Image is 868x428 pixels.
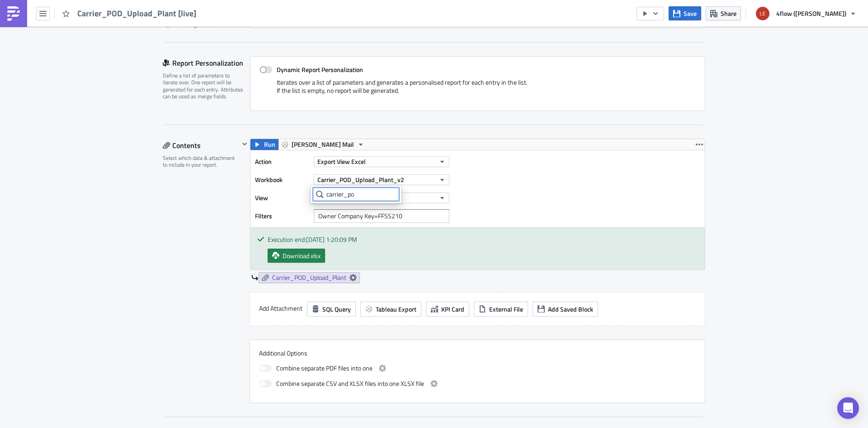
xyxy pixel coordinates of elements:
span: KPI Card [441,304,464,314]
div: Open Intercom Messenger [837,397,859,419]
span: Carrier_POD_Upload_Plant_v2 [317,175,404,184]
button: Export View Excel [314,156,449,167]
span: Download xlsx [283,251,321,260]
span: Run [264,139,275,150]
div: Define a list of parameters to iterate over. One report will be generated for each entry. Attribu... [163,72,244,100]
strong: Dynamic Report Personalization [277,65,363,74]
div: Iterates over a list of parameters and generates a personalised report for each entry in the list... [259,78,696,101]
span: Combine separate PDF files into one [276,363,373,374]
span: SQL Query [322,304,351,314]
button: External File [474,302,528,317]
span: Carrier_POD_Upload_Plant [272,274,346,282]
input: Filter1=Value1&... [314,209,449,223]
span: 4flow ([PERSON_NAME]) [776,9,846,18]
button: Hide content [239,139,250,149]
input: Filter... [313,188,399,201]
span: Combine separate CSV and XLSX files into one XLSX file [276,378,424,389]
span: Export View Excel [317,157,366,166]
label: Workbook [255,173,309,187]
button: Save [669,6,701,20]
button: 4flow ([PERSON_NAME]) [750,4,861,24]
button: Tableau Export [360,302,421,317]
label: View [255,191,309,205]
span: Add Saved Block [548,304,593,314]
a: Carrier_POD_Upload_Plant [259,272,360,283]
button: Run [250,139,278,150]
button: [PERSON_NAME] Mail [278,139,368,150]
div: Select which data & attachment to include in your report. [163,154,239,168]
div: Optionally, perform a condition check before generating and sending a report. Only if true, the r... [163,0,244,29]
span: Tableau Export [376,304,416,314]
a: Download xlsx [268,249,325,263]
span: [PERSON_NAME] Mail [292,139,354,150]
button: Carrier_POD_Upload_Plant_v2 [314,174,449,185]
button: Add Saved Block [533,302,598,317]
label: Additional Options [259,349,696,357]
span: External File [489,304,523,314]
button: SQL Query [307,302,356,317]
img: PushMetrics [6,6,21,21]
button: Share [706,6,741,20]
div: Execution end: [DATE] 1:20:09 PM [268,235,698,244]
div: Contents [163,139,239,152]
label: Add Attachment [259,302,302,315]
img: Avatar [755,6,770,21]
span: Save [684,9,697,18]
body: Rich Text Area. Press ALT-0 for help. [4,4,432,11]
div: Report Personalization [163,56,250,70]
span: Share [721,9,736,18]
button: KPI Card [426,302,469,317]
span: Carrier_POD_Upload_Plant [live] [77,8,197,19]
label: Filters [255,209,309,223]
label: Action [255,155,309,168]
